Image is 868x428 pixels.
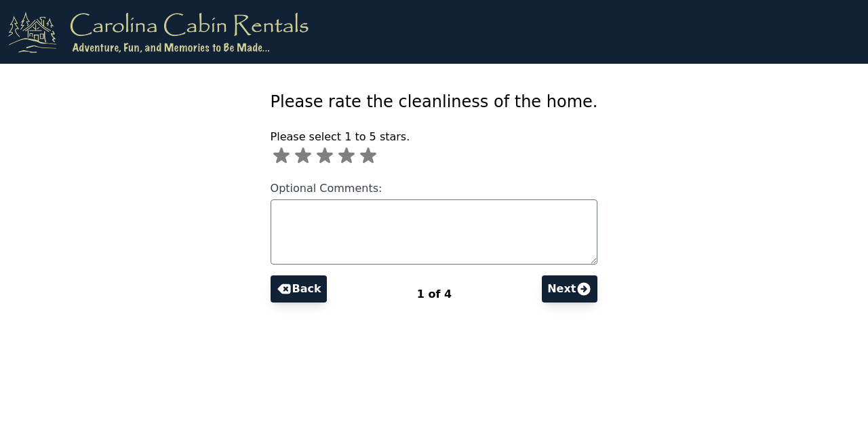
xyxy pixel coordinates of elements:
p: Please select 1 to 5 stars. [271,129,598,145]
textarea: Optional Comments: [271,199,598,265]
button: Next [542,275,597,303]
button: Back [271,275,327,303]
img: logo.png [8,11,309,53]
span: Optional Comments: [271,182,382,195]
span: 1 of 4 [417,288,452,300]
span: Please rate the cleanliness of the home. [271,92,598,111]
